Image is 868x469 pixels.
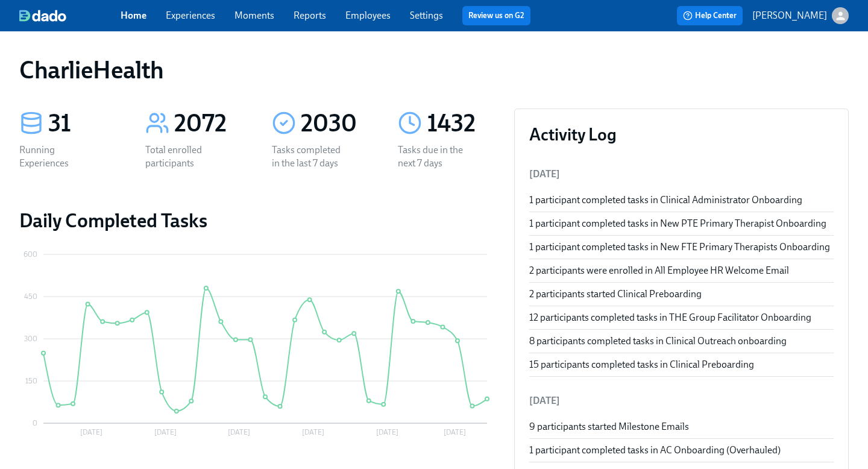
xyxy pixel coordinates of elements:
[294,10,326,21] a: Reports
[24,250,37,259] tspan: 600
[444,428,466,436] tspan: [DATE]
[529,358,834,371] div: 15 participants completed tasks in Clinical Preboarding
[301,109,369,139] div: 2030
[145,143,222,170] div: Total enrolled participants
[398,143,475,170] div: Tasks due in the next 7 days
[19,10,121,22] a: dado
[25,377,37,385] tspan: 150
[24,292,37,301] tspan: 450
[677,6,743,25] button: Help Center
[462,6,530,25] button: Review us on G2
[529,194,834,207] div: 1 participant completed tasks in Clinical Administrator Onboarding
[228,428,250,436] tspan: [DATE]
[529,420,834,433] div: 9 participants started Milestone Emails
[752,9,827,22] p: [PERSON_NAME]
[19,10,66,22] img: dado
[121,10,146,21] a: Home
[166,10,215,21] a: Experiences
[154,428,177,436] tspan: [DATE]
[529,288,834,301] div: 2 participants started Clinical Preboarding
[529,124,834,145] h3: Activity Log
[752,7,849,24] button: [PERSON_NAME]
[80,428,102,436] tspan: [DATE]
[19,209,495,233] h2: Daily Completed Tasks
[529,217,834,230] div: 1 participant completed tasks in New PTE Primary Therapist Onboarding
[48,109,116,139] div: 31
[529,264,834,277] div: 2 participants were enrolled in All Employee HR Welcome Email
[174,109,242,139] div: 2072
[683,10,737,22] span: Help Center
[529,444,834,457] div: 1 participant completed tasks in AC Onboarding (Overhauled)
[345,10,391,21] a: Employees
[272,143,349,170] div: Tasks completed in the last 7 days
[19,143,96,170] div: Running Experiences
[529,386,834,415] li: [DATE]
[529,311,834,324] div: 12 participants completed tasks in THE Group Facilitator Onboarding
[24,335,37,343] tspan: 300
[33,419,37,427] tspan: 0
[19,55,164,84] h1: CharlieHealth
[468,10,524,22] a: Review us on G2
[427,109,495,139] div: 1432
[302,428,324,436] tspan: [DATE]
[234,10,274,21] a: Moments
[376,428,398,436] tspan: [DATE]
[529,241,834,254] div: 1 participant completed tasks in New FTE Primary Therapists Onboarding
[529,168,560,180] span: [DATE]
[529,335,834,348] div: 8 participants completed tasks in Clinical Outreach onboarding
[410,10,443,21] a: Settings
